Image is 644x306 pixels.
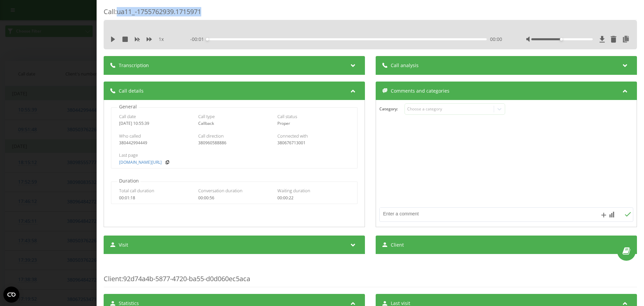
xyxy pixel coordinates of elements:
p: General [117,103,139,110]
span: Visit [119,242,128,248]
span: Last page [119,152,138,158]
span: 00:00 [490,36,502,43]
div: : 92d74a4b-5877-4720-ba55-d0d060ec5aca [104,261,637,287]
span: - 00:01 [190,36,207,43]
span: Who called [119,133,141,139]
span: 1 x [159,36,164,43]
div: 00:00:22 [277,196,350,200]
div: 380442994449 [119,141,191,145]
div: Accessibility label [560,38,563,41]
p: Duration [117,177,141,184]
span: Call status [277,113,297,119]
span: Comments and categories [391,88,449,94]
span: Client [104,274,121,283]
span: Call type [198,113,215,119]
div: 00:01:18 [119,196,191,200]
div: [DATE] 10:55:39 [119,121,191,126]
div: 380676713001 [277,141,350,145]
div: 00:00:56 [198,196,270,200]
span: Waiting duration [277,188,310,194]
span: Connected with [277,133,308,139]
span: Client [391,242,404,248]
span: Callback [198,120,214,126]
h4: Category : [379,107,405,111]
span: Proper [277,120,290,126]
span: Call date [119,113,136,119]
div: 380960588886 [198,141,270,145]
div: Accessibility label [206,38,209,41]
span: Total call duration [119,188,154,194]
div: Call : ua11_-1755762939.1715971 [104,7,637,20]
span: Call direction [198,133,224,139]
span: Call details [119,88,144,94]
span: Call analysis [391,62,419,69]
span: Transcription [119,62,149,69]
span: Conversation duration [198,188,243,194]
a: [DOMAIN_NAME][URL] [119,160,162,165]
button: Open CMP widget [3,287,19,303]
div: Choose a category [407,106,491,112]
